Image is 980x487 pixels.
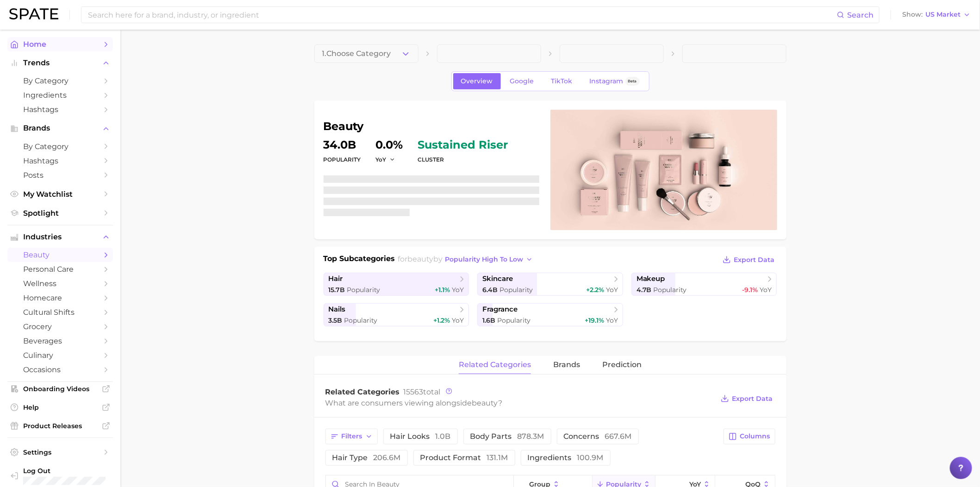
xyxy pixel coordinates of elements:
button: Export Data [720,253,777,266]
span: 6.4b [482,286,498,294]
span: Columns [740,432,770,440]
span: sustained riser [418,139,508,150]
span: cultural shifts [23,308,97,317]
button: Columns [724,429,775,444]
span: hair type [332,454,401,462]
span: total [404,387,441,396]
span: Overview [461,77,493,85]
span: 878.3m [518,432,544,441]
span: +1.1% [435,286,450,294]
a: hair15.7b Popularity+1.1% YoY [324,273,469,296]
span: Export Data [732,395,773,403]
span: 1. Choose Category [322,50,391,58]
a: by Category [7,74,113,88]
span: popularity high to low [445,256,523,263]
span: 206.6m [374,453,401,462]
span: Google [510,77,534,85]
span: Show [902,12,923,17]
a: Ingredients [7,88,113,102]
img: SPATE [9,8,58,19]
a: skincare6.4b Popularity+2.2% YoY [477,273,623,296]
a: fragrance1.6b Popularity+19.1% YoY [477,303,623,326]
span: YoY [606,286,618,294]
span: Log Out [23,467,106,475]
span: beverages [23,337,97,345]
span: 667.6m [605,432,632,441]
button: Export Data [718,392,775,405]
span: occasions [23,365,97,374]
a: My Watchlist [7,187,113,201]
span: 131.1m [487,453,508,462]
span: 3.5b [329,316,343,325]
span: Help [23,403,97,412]
span: concerns [564,433,632,440]
span: personal care [23,265,97,274]
span: YoY [376,156,387,163]
a: occasions [7,362,113,377]
span: culinary [23,351,97,360]
dd: 0.0% [376,139,403,150]
button: 1.Choose Category [314,44,418,63]
span: My Watchlist [23,190,97,199]
span: homecare [23,293,97,302]
span: Popularity [347,286,381,294]
span: Popularity [499,286,533,294]
span: Spotlight [23,209,97,218]
button: Trends [7,56,113,70]
span: Posts [23,171,97,180]
span: brands [553,361,580,369]
a: Product Releases [7,419,113,433]
a: Posts [7,168,113,182]
h1: beauty [324,121,539,132]
span: Onboarding Videos [23,385,97,393]
dt: cluster [418,154,508,165]
span: 1.6b [482,316,495,325]
a: cultural shifts [7,305,113,319]
span: Filters [342,432,362,440]
a: Help [7,400,113,414]
a: by Category [7,139,113,154]
a: beauty [7,248,113,262]
span: product format [420,454,508,462]
span: Search [847,11,874,19]
div: What are consumers viewing alongside ? [325,397,714,409]
span: for by [398,255,536,263]
span: Settings [23,448,97,456]
span: beauty [23,250,97,259]
span: Popularity [497,316,531,325]
span: Industries [23,233,97,241]
span: +1.2% [433,316,450,325]
a: Spotlight [7,206,113,220]
a: culinary [7,348,113,362]
span: TikTok [551,77,573,85]
dt: Popularity [324,154,361,165]
button: YoY [376,156,396,163]
span: YoY [452,286,464,294]
span: +2.2% [586,286,604,294]
a: TikTok [543,73,581,89]
span: hair [329,275,343,283]
button: popularity high to low [443,253,536,266]
span: Home [23,40,97,49]
a: makeup4.7b Popularity-9.1% YoY [631,273,777,296]
a: Hashtags [7,154,113,168]
span: -9.1% [742,286,758,294]
a: grocery [7,319,113,334]
span: Trends [23,59,97,67]
span: related categories [459,361,531,369]
span: Prediction [602,361,642,369]
span: YoY [452,316,464,325]
span: 15.7b [329,286,345,294]
span: makeup [637,275,665,283]
input: Search here for a brand, industry, or ingredient [87,7,837,23]
button: ShowUS Market [900,9,973,21]
span: Ingredients [23,91,97,100]
span: Beta [628,77,637,85]
dd: 34.0b [324,139,361,150]
a: Onboarding Videos [7,382,113,396]
span: Hashtags [23,105,97,114]
span: ingredients [528,454,604,462]
span: wellness [23,279,97,288]
span: +19.1% [585,316,604,325]
h1: Top Subcategories [324,253,395,267]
